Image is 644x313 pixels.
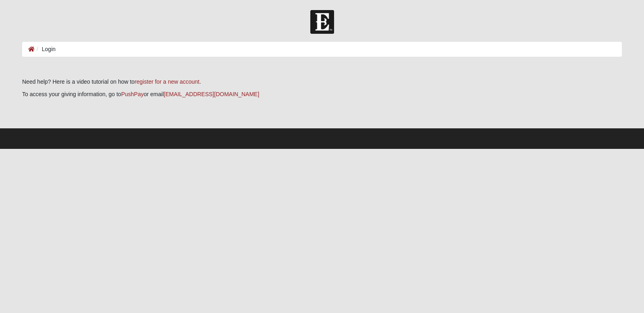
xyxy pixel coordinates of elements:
a: PushPay [121,91,144,97]
p: Need help? Here is a video tutorial on how to . [22,78,622,86]
li: Login [35,45,56,54]
p: To access your giving information, go to or email [22,90,622,99]
a: register for a new account [134,78,199,85]
img: Church of Eleven22 Logo [310,10,334,34]
a: [EMAIL_ADDRESS][DOMAIN_NAME] [164,91,259,97]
